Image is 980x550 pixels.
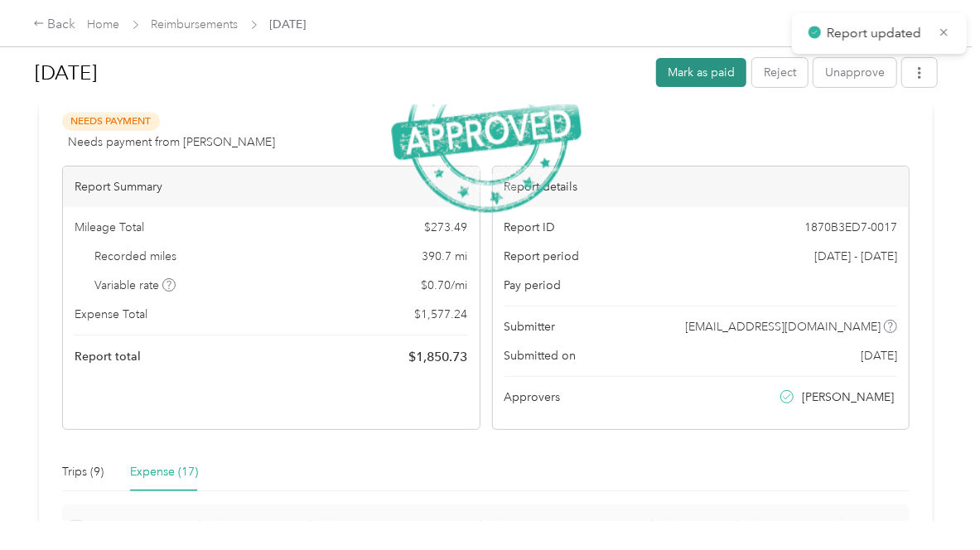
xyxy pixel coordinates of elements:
[425,219,468,236] span: $ 273.49
[409,347,468,367] span: $ 1,850.73
[75,348,141,365] span: Report total
[813,58,896,87] button: Unapprove
[686,318,881,335] span: [EMAIL_ADDRESS][DOMAIN_NAME]
[504,248,580,265] span: Report period
[95,248,177,265] span: Recorded miles
[670,504,756,550] th: Photo
[756,504,841,550] th: Notes
[493,166,910,207] div: Report details
[35,53,644,93] h1: Aug 2025
[500,504,670,550] th: Category
[683,519,729,533] span: Photo
[422,248,468,265] span: 390.7 mi
[504,219,556,236] span: Report ID
[270,16,307,33] span: [DATE]
[342,519,473,533] span: Merchant
[732,518,742,528] span: caret-up
[504,277,562,294] span: Pay period
[62,463,104,481] div: Trips (9)
[504,347,577,364] span: Submitted on
[75,219,144,236] span: Mileage Total
[803,388,895,406] span: [PERSON_NAME]
[513,519,644,533] span: Category
[656,58,746,87] button: Mark as paid
[504,318,556,335] span: Submitter
[887,457,980,550] iframe: Everlance-gr Chat Button Frame
[89,504,218,550] th: Expense Date
[861,347,897,364] span: [DATE]
[814,248,897,265] span: [DATE] - [DATE]
[33,15,76,35] div: Back
[752,58,808,87] button: Reject
[504,388,561,406] span: Approvers
[88,17,120,31] a: Home
[329,504,500,550] th: Merchant
[130,463,198,481] div: Expense (17)
[855,519,897,533] div: Tags
[476,518,486,528] span: caret-up
[231,519,302,533] span: Amount
[68,133,275,151] span: Needs payment from [PERSON_NAME]
[391,51,581,211] img: ApprovedStamp
[75,306,147,323] span: Expense Total
[63,166,480,207] div: Report Summary
[306,518,316,528] span: caret-up
[62,112,160,131] span: Needs Payment
[152,17,239,31] a: Reimbursements
[827,23,926,44] p: Report updated
[647,518,657,528] span: caret-up
[804,219,897,236] span: 1870B3ED7-0017
[415,306,468,323] span: $ 1,577.24
[218,504,329,550] th: Amount
[95,277,176,294] span: Variable rate
[422,277,468,294] span: $ 0.70 / mi
[842,504,910,550] th: Tags
[103,519,191,533] span: Expense Date
[195,518,205,528] span: caret-up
